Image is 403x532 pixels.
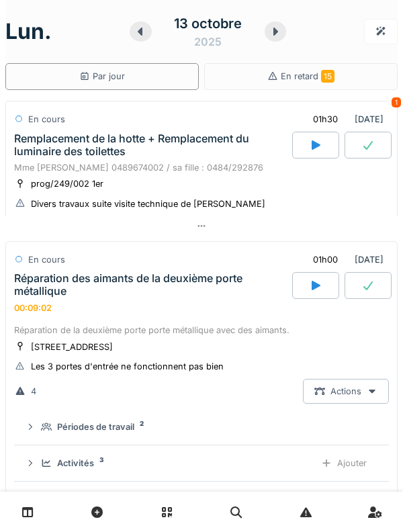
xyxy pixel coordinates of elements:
div: 13 octobre [174,13,242,34]
div: 00:09:02 [14,303,52,313]
div: 01h30 [313,113,338,126]
div: Activités [57,457,94,470]
div: Ajouter [310,451,378,476]
div: 1 [392,97,401,107]
div: En cours [28,253,65,266]
div: Par jour [79,70,125,83]
div: Mme [PERSON_NAME] 0489674002 / sa fille : 0484/292876 [14,161,389,174]
span: En retard [281,71,334,81]
div: 2025 [194,34,222,50]
summary: Activités3Ajouter [19,451,384,476]
div: Remplacement de la hotte + Remplacement du luminaire des toilettes [14,132,289,158]
div: Réparation des aimants de la deuxième porte métallique [14,272,289,298]
h1: lun. [5,19,52,44]
div: 01h00 [313,253,338,266]
div: [DATE] [302,247,389,272]
div: En cours [28,113,65,126]
div: Ajouter [310,487,378,512]
summary: Périodes de travail2 [19,414,384,439]
div: 4 [31,385,36,398]
div: Périodes de travail [57,420,134,433]
summary: Documents2Ajouter [19,487,384,512]
div: prog/249/002 1er [31,177,103,190]
div: Divers travaux suite visite technique de [PERSON_NAME] [31,197,265,210]
span: 15 [321,70,334,83]
div: [STREET_ADDRESS] [31,341,113,353]
div: [DATE] [302,107,389,132]
div: Les 3 portes d'entrée ne fonctionnent pas bien [31,360,224,373]
div: Actions [303,379,389,404]
div: Réparation de la deuxième porte porte métallique avec des aimants. [14,324,389,337]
